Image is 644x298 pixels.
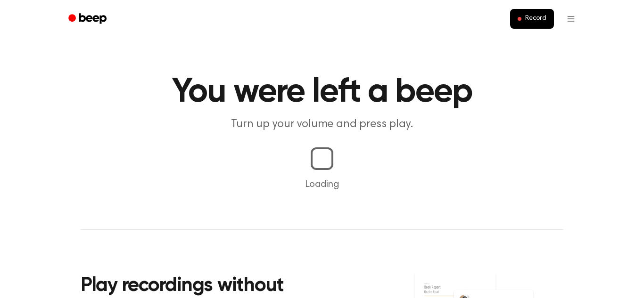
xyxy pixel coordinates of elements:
span: Record [525,15,546,23]
h1: You were left a beep [81,75,563,109]
p: Turn up your volume and press play. [141,117,503,132]
a: Beep [62,10,115,28]
button: Record [510,9,554,29]
p: Loading [11,177,633,192]
button: Open menu [560,8,582,30]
